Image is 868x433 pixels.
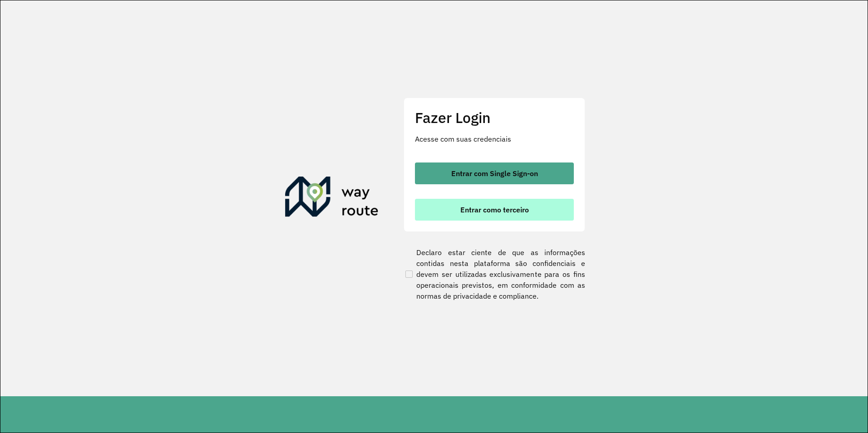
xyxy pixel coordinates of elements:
[415,199,574,221] button: button
[285,177,379,220] img: Roteirizador AmbevTech
[404,247,585,301] label: Declaro estar ciente de que as informações contidas nesta plataforma são confidenciais e devem se...
[415,133,574,144] p: Acesse com suas credenciais
[415,109,574,126] h2: Fazer Login
[460,206,529,213] span: Entrar como terceiro
[415,162,574,184] button: button
[451,170,538,177] span: Entrar com Single Sign-on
